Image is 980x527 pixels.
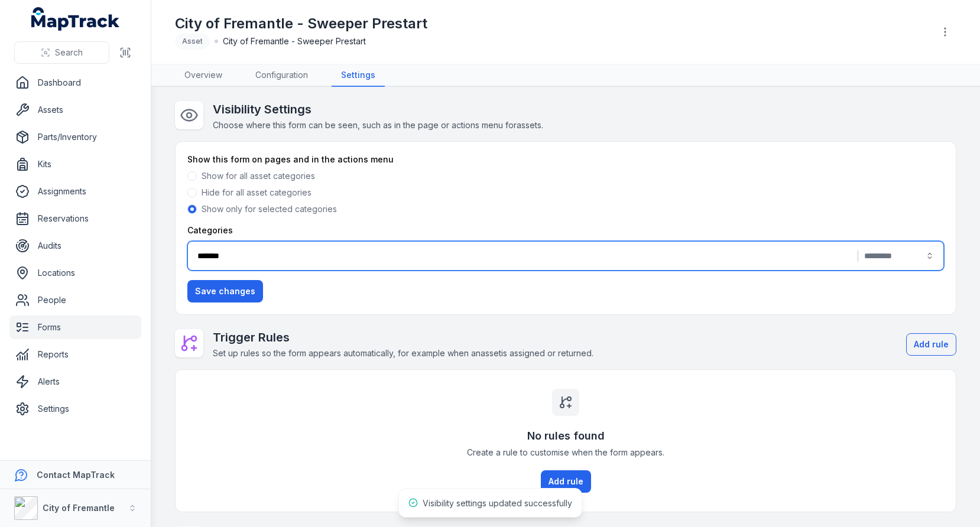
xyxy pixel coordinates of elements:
[9,343,141,366] a: Reports
[202,187,311,199] label: Hide for all asset categories
[31,7,120,31] a: MapTrack
[43,503,115,513] strong: City of Fremantle
[906,333,956,356] button: Add rule
[14,41,109,64] button: Search
[213,101,543,118] h2: Visibility Settings
[9,71,141,95] a: Dashboard
[9,370,141,393] a: Alerts
[175,33,210,50] div: Asset
[9,98,141,122] a: Assets
[175,14,427,33] h1: City of Fremantle - Sweeper Prestart
[202,203,337,215] label: Show only for selected categories
[9,152,141,176] a: Kits
[541,470,591,493] button: Add rule
[187,241,944,271] button: |
[246,64,317,87] a: Configuration
[223,35,366,47] span: City of Fremantle - Sweeper Prestart
[9,234,141,258] a: Audits
[187,154,394,165] label: Show this form on pages and in the actions menu
[55,47,83,58] span: Search
[37,470,115,480] strong: Contact MapTrack
[213,120,543,130] span: Choose where this form can be seen, such as in the page or actions menu for assets .
[202,170,315,182] label: Show for all asset categories
[213,329,593,346] h2: Trigger Rules
[9,315,141,339] a: Forms
[187,225,233,236] label: Categories
[9,207,141,230] a: Reservations
[527,428,605,444] h3: No rules found
[187,280,263,302] button: Save changes
[9,180,141,203] a: Assignments
[9,288,141,312] a: People
[9,125,141,149] a: Parts/Inventory
[423,498,572,508] span: Visibility settings updated successfully
[9,397,141,421] a: Settings
[332,64,385,87] a: Settings
[9,261,141,285] a: Locations
[213,348,593,358] span: Set up rules so the form appears automatically, for example when an asset is assigned or returned.
[175,64,232,87] a: Overview
[467,447,664,458] span: Create a rule to customise when the form appears.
